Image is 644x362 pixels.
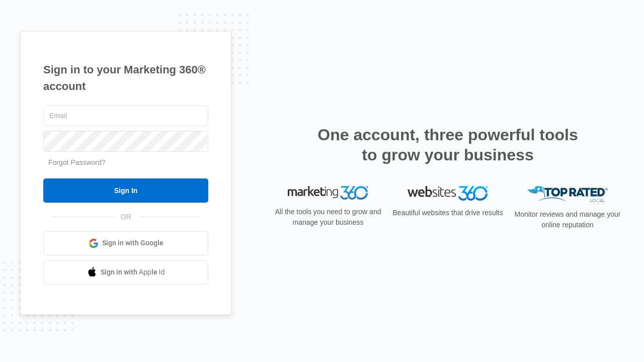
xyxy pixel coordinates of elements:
[314,125,581,165] h2: One account, three powerful tools to grow your business
[43,61,208,95] h1: Sign in to your Marketing 360® account
[101,267,165,278] span: Sign in with Apple Id
[43,178,208,203] input: Sign In
[511,209,624,230] p: Monitor reviews and manage your online reputation
[408,186,488,201] img: Websites 360
[43,231,208,255] a: Sign in with Google
[114,212,138,222] span: OR
[43,260,208,285] a: Sign in with Apple Id
[272,207,384,228] p: All the tools you need to grow and manage your business
[48,158,106,166] a: Forgot Password?
[43,105,208,126] input: Email
[288,186,368,200] img: Marketing 360
[527,186,608,203] img: Top Rated Local
[391,208,504,218] p: Beautiful websites that drive results
[102,238,164,248] span: Sign in with Google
